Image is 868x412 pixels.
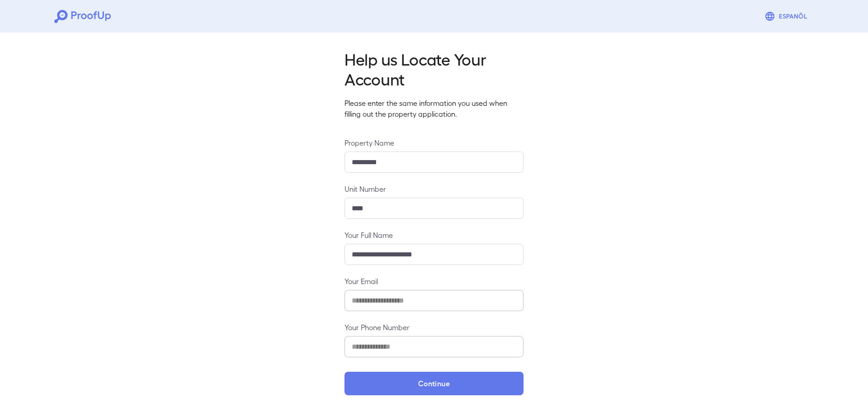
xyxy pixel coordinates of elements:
[344,322,524,332] label: Your Phone Number
[761,7,814,25] button: Espanõl
[344,276,524,286] label: Your Email
[344,49,524,89] h2: Help us Locate Your Account
[344,98,524,119] p: Please enter the same information you used when filling out the property application.
[344,372,524,395] button: Continue
[344,184,524,194] label: Unit Number
[344,137,524,148] label: Property Name
[344,230,524,240] label: Your Full Name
